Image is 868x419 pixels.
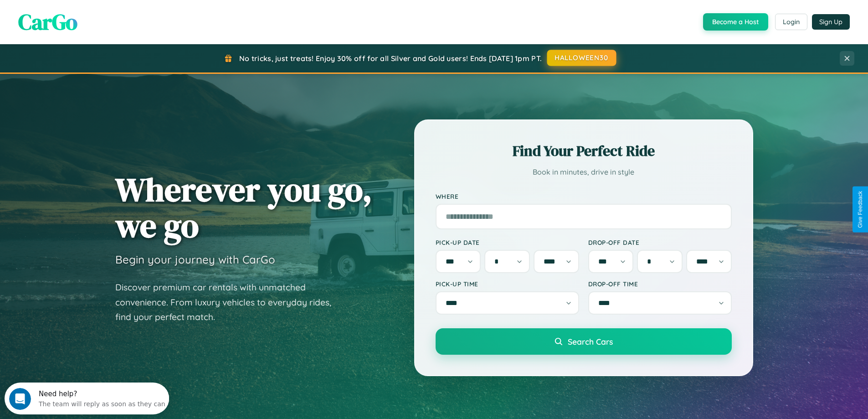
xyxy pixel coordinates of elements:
[588,280,732,288] label: Drop-off Time
[115,280,343,325] p: Discover premium car rentals with unmatched convenience. From luxury vehicles to everyday rides, ...
[857,191,863,228] div: Give Feedback
[34,15,161,25] div: The team will reply as soon as they can
[4,4,169,29] div: Open Intercom Messenger
[436,238,579,246] label: Pick-up Date
[703,13,768,31] button: Become a Host
[588,238,732,246] label: Drop-off Date
[436,141,732,161] h2: Find Your Perfect Ride
[5,383,169,414] iframe: Intercom live chat discovery launcher
[436,328,732,355] button: Search Cars
[436,166,732,179] p: Book in minutes, drive in style
[34,8,161,15] div: Need help?
[775,14,807,30] button: Login
[436,280,579,288] label: Pick-up Time
[547,50,616,66] button: HALLOWEEN30
[115,253,275,266] h3: Begin your journey with CarGo
[436,192,732,200] label: Where
[9,388,31,410] iframe: Intercom live chat
[812,14,850,30] button: Sign Up
[18,7,77,37] span: CarGo
[239,54,542,63] span: No tricks, just treats! Enjoy 30% off for all Silver and Gold users! Ends [DATE] 1pm PT.
[568,336,613,347] span: Search Cars
[115,171,372,243] h1: Wherever you go, we go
